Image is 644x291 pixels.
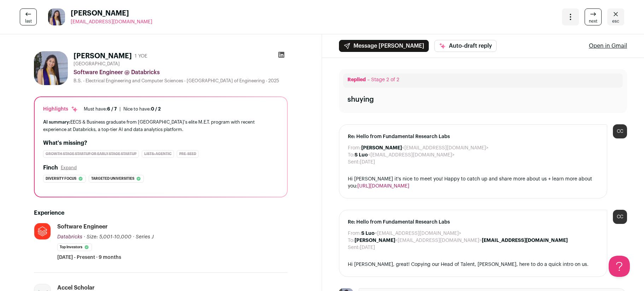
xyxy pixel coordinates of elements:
[361,231,375,236] b: S Luo
[589,18,597,24] span: next
[71,18,152,25] a: [EMAIL_ADDRESS][DOMAIN_NAME]
[339,40,429,52] button: Message [PERSON_NAME]
[20,8,37,25] a: last
[348,176,598,190] div: Hi [PERSON_NAME] it's nice to meet you! Happy to catch up and share more about us + learn more ab...
[84,234,131,239] span: · Size: 5,001-10,000
[107,107,117,111] span: 6 / 7
[46,175,76,182] span: Diversity focus
[360,159,375,166] dd: [DATE]
[43,139,279,147] h2: What's missing?
[355,238,395,243] b: [PERSON_NAME]
[84,106,117,112] div: Must have:
[57,234,82,239] span: Databricks
[367,77,370,82] span: –
[57,254,121,261] span: [DATE] - Present · 9 months
[612,18,619,24] span: esc
[57,223,108,231] div: Software Engineer
[25,18,32,24] span: last
[360,244,375,251] dd: [DATE]
[348,152,355,159] dt: To:
[585,8,602,25] a: next
[74,68,288,77] div: Software Engineer @ Databricks
[589,42,627,50] a: Open in Gmail
[348,261,598,268] div: Hi [PERSON_NAME], great! Copying our Head of Talent, [PERSON_NAME], here to do a quick intro on us.
[48,8,65,25] img: 139a3a45892537399a74fc7a06247a601bbcbcd3dbd4404138e7ac1b91ffcf8b.jpg
[43,150,139,158] div: Growth Stage Startup or Early Stage Startup
[43,106,78,113] div: Highlights
[43,120,70,124] span: AI summary:
[151,107,161,111] span: 0 / 2
[361,144,488,152] dd: <[EMAIL_ADDRESS][DOMAIN_NAME]>
[355,153,368,158] b: S Luo
[357,184,409,189] a: [URL][DOMAIN_NAME]
[74,51,132,61] h1: [PERSON_NAME]
[609,256,630,277] iframe: Help Scout Beacon - Open
[613,210,627,224] div: CC
[91,175,134,182] span: Targeted universities
[348,133,598,140] span: Re: Hello from Fundamental Research Labs
[177,150,199,158] div: Pre-seed
[71,19,152,24] span: [EMAIL_ADDRESS][DOMAIN_NAME]
[355,152,455,159] dd: <[EMAIL_ADDRESS][DOMAIN_NAME]>
[361,230,461,237] dd: <[EMAIL_ADDRESS][DOMAIN_NAME]>
[348,159,360,166] dt: Sent:
[562,8,579,25] button: Open dropdown
[136,234,154,239] span: Series J
[34,51,68,85] img: 139a3a45892537399a74fc7a06247a601bbcbcd3dbd4404138e7ac1b91ffcf8b.jpg
[348,244,360,251] dt: Sent:
[133,233,134,240] span: ·
[123,106,161,112] div: Nice to have:
[61,165,77,171] button: Expand
[434,40,497,52] button: Auto-draft reply
[43,118,279,133] div: EECS & Business graduate from [GEOGRAPHIC_DATA]'s elite M.E.T. program with recent experience at ...
[482,238,568,243] b: [EMAIL_ADDRESS][DOMAIN_NAME]
[347,77,366,82] span: Replied
[43,164,58,172] h2: Finch
[142,150,174,158] div: Lists: Agentic
[34,223,51,239] img: 2627820df5a5fb83b9bfcd24ab9d88b0f4a9007dcda8bd07e2cf2d932c69b857.jpg
[71,8,152,18] span: [PERSON_NAME]
[348,237,355,244] dt: To:
[348,230,361,237] dt: From:
[74,61,120,67] span: [GEOGRAPHIC_DATA]
[355,237,568,244] dd: <[EMAIL_ADDRESS][DOMAIN_NAME]>
[348,219,598,226] span: Re: Hello from Fundamental Research Labs
[74,78,288,84] div: B.S. - Electrical Engineering and Computer Sciences - [GEOGRAPHIC_DATA] of Engineering - 2025
[84,106,161,112] ul: |
[57,243,92,251] li: Top Investors
[371,77,399,82] span: Stage 2 of 2
[34,209,288,217] h2: Experience
[348,144,361,152] dt: From:
[135,53,147,60] div: 1 YOE
[613,124,627,138] div: CC
[361,145,402,150] b: [PERSON_NAME]
[607,8,624,25] a: Close
[347,95,374,105] div: shuying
